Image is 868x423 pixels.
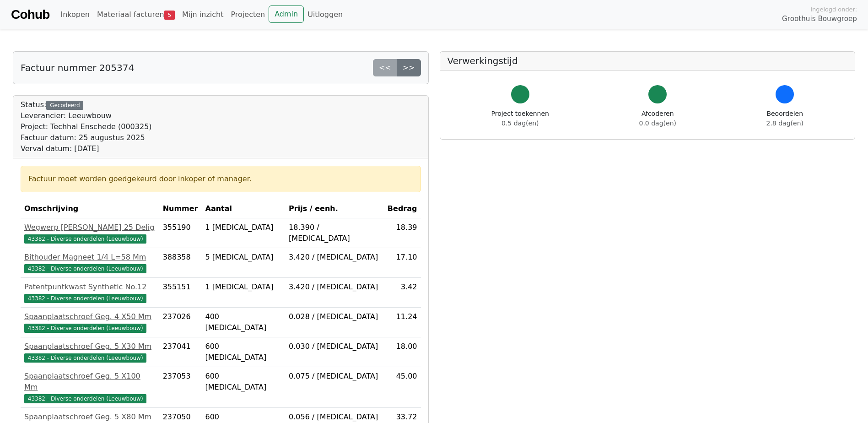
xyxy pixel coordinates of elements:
td: 17.10 [384,248,421,278]
th: Bedrag [384,200,421,218]
span: 0.0 dag(en) [639,119,676,127]
a: Spaanplaatschroef Geg. 4 X50 Mm43382 - Diverse onderdelen (Leeuwbouw) [24,311,156,333]
td: 237053 [159,367,202,408]
a: Mijn inzicht [178,5,227,24]
a: Projecten [227,5,269,24]
span: 43382 - Diverse onderdelen (Leeuwbouw) [24,353,146,363]
a: Spaanplaatschroef Geg. 5 X30 Mm43382 - Diverse onderdelen (Leeuwbouw) [24,341,156,363]
th: Omschrijving [21,200,159,218]
th: Nummer [159,200,202,218]
span: Ingelogd onder: [810,5,857,14]
td: 45.00 [384,367,421,408]
div: Afcoderen [639,109,676,128]
div: 400 [MEDICAL_DATA] [205,311,282,333]
a: Wegwerp [PERSON_NAME] 25 Delig43382 - Diverse onderdelen (Leeuwbouw) [24,222,156,244]
a: Uitloggen [304,5,346,24]
td: 3.42 [384,278,421,308]
div: 600 [MEDICAL_DATA] [205,371,282,393]
div: 1 [MEDICAL_DATA] [205,282,282,293]
div: Factuur moet worden goedgekeurd door inkoper of manager. [28,174,413,184]
div: Spaanplaatschroef Geg. 5 X100 Mm [24,371,156,393]
a: Inkopen [57,5,93,24]
div: Factuur datum: 25 augustus 2025 [21,132,152,143]
h5: Verwerkingstijd [447,55,848,66]
div: 0.075 / [MEDICAL_DATA] [289,371,380,382]
span: Groothuis Bouwgroep [782,14,857,24]
span: 43382 - Diverse onderdelen (Leeuwbouw) [24,324,146,333]
div: Verval datum: [DATE] [21,143,152,154]
td: 237026 [159,308,202,337]
div: 5 [MEDICAL_DATA] [205,252,282,263]
span: 43382 - Diverse onderdelen (Leeuwbouw) [24,234,146,244]
span: 5 [164,11,175,20]
div: Wegwerp [PERSON_NAME] 25 Delig [24,222,156,233]
div: 0.028 / [MEDICAL_DATA] [289,311,380,322]
span: 0.5 dag(en) [501,119,539,127]
div: 0.030 / [MEDICAL_DATA] [289,341,380,352]
div: 600 [MEDICAL_DATA] [205,341,282,363]
td: 355151 [159,278,202,308]
a: Spaanplaatschroef Geg. 5 X100 Mm43382 - Diverse onderdelen (Leeuwbouw) [24,371,156,404]
a: Patentpuntkwast Synthetic No.1243382 - Diverse onderdelen (Leeuwbouw) [24,282,156,304]
div: 0.056 / [MEDICAL_DATA] [289,412,380,423]
div: 3.420 / [MEDICAL_DATA] [289,282,380,293]
div: 18.390 / [MEDICAL_DATA] [289,222,380,244]
div: Patentpuntkwast Synthetic No.12 [24,282,156,293]
div: Leverancier: Leeuwbouw [21,110,152,121]
td: 388358 [159,248,202,278]
td: 11.24 [384,308,421,337]
td: 18.39 [384,218,421,248]
span: 43382 - Diverse onderdelen (Leeuwbouw) [24,294,146,303]
a: >> [397,59,421,76]
div: Status: [21,99,152,154]
td: 355190 [159,218,202,248]
th: Prijs / eenh. [285,200,384,218]
h5: Factuur nummer 205374 [21,62,134,73]
a: Admin [269,5,304,23]
span: 43382 - Diverse onderdelen (Leeuwbouw) [24,264,146,273]
div: Beoordelen [766,109,803,128]
div: Project toekennen [491,109,549,128]
td: 18.00 [384,337,421,367]
div: Spaanplaatschroef Geg. 5 X80 Mm [24,412,156,423]
span: 2.8 dag(en) [766,119,803,127]
div: Spaanplaatschroef Geg. 5 X30 Mm [24,341,156,352]
td: 237041 [159,337,202,367]
span: 43382 - Diverse onderdelen (Leeuwbouw) [24,394,146,403]
th: Aantal [202,200,286,218]
div: 3.420 / [MEDICAL_DATA] [289,252,380,263]
div: Project: Techhal Enschede (000325) [21,121,152,132]
a: Cohub [11,4,49,26]
div: Spaanplaatschroef Geg. 4 X50 Mm [24,311,156,322]
div: Gecodeerd [46,101,83,110]
a: Materiaal facturen5 [93,5,178,24]
a: Bithouder Magneet 1/4 L=58 Mm43382 - Diverse onderdelen (Leeuwbouw) [24,252,156,274]
div: 1 [MEDICAL_DATA] [205,222,282,233]
div: Bithouder Magneet 1/4 L=58 Mm [24,252,156,263]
